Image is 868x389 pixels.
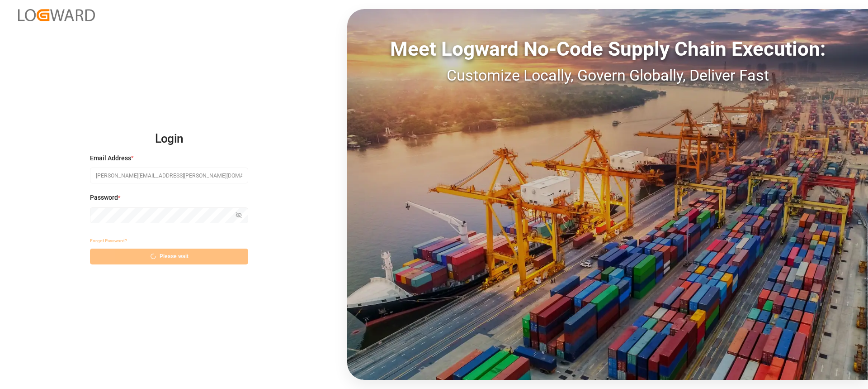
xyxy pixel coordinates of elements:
[347,64,868,87] div: Customize Locally, Govern Globally, Deliver Fast
[347,34,868,64] div: Meet Logward No-Code Supply Chain Execution:
[90,154,131,163] span: Email Address
[90,168,248,183] input: Enter your email
[90,125,248,154] h2: Login
[90,193,118,202] span: Password
[18,9,95,21] img: Logward_new_orange.png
